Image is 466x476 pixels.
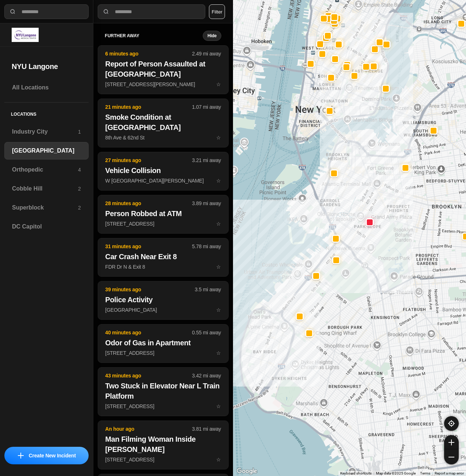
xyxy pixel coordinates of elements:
a: An hour ago3.81 mi awayMan Filming Woman Inside [PERSON_NAME][STREET_ADDRESS]star [98,456,229,462]
p: 5.78 mi away [192,243,221,250]
a: [GEOGRAPHIC_DATA] [4,142,89,160]
p: 40 minutes ago [105,329,192,336]
p: [STREET_ADDRESS] [105,349,221,357]
p: [STREET_ADDRESS][PERSON_NAME] [105,81,221,88]
p: 43 minutes ago [105,372,192,379]
button: 27 minutes ago3.21 mi awayVehicle CollisionW [GEOGRAPHIC_DATA][PERSON_NAME]star [98,152,229,191]
h3: All Locations [12,83,81,92]
p: 2.49 mi away [192,50,221,57]
span: star [216,457,221,462]
span: Map data ©2025 Google [376,471,416,475]
h5: further away [105,33,203,39]
h3: Orthopedic [12,165,78,174]
span: star [216,135,221,141]
p: 31 minutes ago [105,243,192,250]
a: All Locations [4,79,89,96]
button: zoom-out [444,450,459,464]
a: Orthopedic4 [4,161,89,178]
button: 28 minutes ago3.89 mi awayPerson Robbed at ATM[STREET_ADDRESS]star [98,195,229,234]
p: [GEOGRAPHIC_DATA] [105,306,221,314]
button: 21 minutes ago1.07 mi awaySmoke Condition at [GEOGRAPHIC_DATA]8th Ave & 62nd Ststar [98,99,229,147]
a: DC Capitol [4,218,89,235]
p: 3.5 mi away [195,286,221,293]
span: star [216,81,221,87]
button: recenter [444,416,459,431]
a: 40 minutes ago0.55 mi awayOdor of Gas in Apartment[STREET_ADDRESS]star [98,350,229,356]
button: 40 minutes ago0.55 mi awayOdor of Gas in Apartment[STREET_ADDRESS]star [98,324,229,363]
h2: Two Stuck in Elevator Near L Train Platform [105,381,221,401]
a: Terms (opens in new tab) [420,471,430,475]
button: Keyboard shortcuts [340,471,372,476]
img: search [9,8,16,15]
a: Open this area in Google Maps (opens a new window) [235,467,259,476]
p: 28 minutes ago [105,200,192,207]
a: 27 minutes ago3.21 mi awayVehicle CollisionW [GEOGRAPHIC_DATA][PERSON_NAME]star [98,177,229,184]
a: Cobble Hill2 [4,180,89,197]
p: 3.42 mi away [192,372,221,379]
p: 27 minutes ago [105,157,192,164]
span: star [216,264,221,270]
h2: Car Crash Near Exit 8 [105,252,221,262]
button: iconCreate New Incident [4,447,89,464]
h2: Person Robbed at ATM [105,208,221,219]
h3: [GEOGRAPHIC_DATA] [12,146,81,155]
img: icon [18,453,24,458]
p: 2 [78,204,81,211]
h2: Police Activity [105,295,221,305]
h2: NYU Langone [12,61,81,72]
button: zoom-in [444,435,459,450]
h2: Report of Person Assaulted at [GEOGRAPHIC_DATA] [105,59,221,79]
p: 2 [78,185,81,192]
span: star [216,307,221,313]
h3: Industry City [12,127,78,136]
p: 1 [78,128,81,135]
span: star [216,221,221,227]
a: 39 minutes ago3.5 mi awayPolice Activity[GEOGRAPHIC_DATA]star [98,307,229,313]
a: 31 minutes ago5.78 mi awayCar Crash Near Exit 8FDR Dr N & Exit 8star [98,264,229,270]
h2: Man Filming Woman Inside [PERSON_NAME] [105,434,221,454]
img: search [102,8,110,15]
a: 28 minutes ago3.89 mi awayPerson Robbed at ATM[STREET_ADDRESS]star [98,220,229,227]
p: 8th Ave & 62nd St [105,134,221,141]
p: 1.07 mi away [192,103,221,111]
h2: Odor of Gas in Apartment [105,338,221,348]
p: 0.55 mi away [192,329,221,336]
img: logo [12,28,39,42]
img: zoom-out [448,454,454,460]
img: Google [235,467,259,476]
p: W [GEOGRAPHIC_DATA][PERSON_NAME] [105,177,221,184]
a: Industry City1 [4,123,89,141]
button: 31 minutes ago5.78 mi awayCar Crash Near Exit 8FDR Dr N & Exit 8star [98,238,229,277]
button: 43 minutes ago3.42 mi awayTwo Stuck in Elevator Near L Train Platform[STREET_ADDRESS]star [98,367,229,416]
p: 3.21 mi away [192,157,221,164]
a: 43 minutes ago3.42 mi awayTwo Stuck in Elevator Near L Train Platform[STREET_ADDRESS]star [98,403,229,409]
p: An hour ago [105,425,192,433]
p: 3.89 mi away [192,200,221,207]
p: Create New Incident [29,452,76,459]
p: 39 minutes ago [105,286,195,293]
p: 6 minutes ago [105,50,192,57]
span: star [216,350,221,356]
button: 6 minutes ago2.49 mi awayReport of Person Assaulted at [GEOGRAPHIC_DATA][STREET_ADDRESS][PERSON_N... [98,45,229,94]
img: zoom-in [448,439,454,445]
button: Hide [203,31,221,41]
button: An hour ago3.81 mi awayMan Filming Woman Inside [PERSON_NAME][STREET_ADDRESS]star [98,421,229,469]
a: Superblock2 [4,199,89,216]
button: Filter [209,4,225,19]
h5: Locations [4,103,89,123]
a: Report a map error [435,471,464,475]
p: [STREET_ADDRESS] [105,220,221,227]
span: star [216,178,221,184]
h3: DC Capitol [12,222,81,231]
p: 4 [78,166,81,173]
small: Hide [207,33,217,39]
h3: Cobble Hill [12,184,78,193]
p: 21 minutes ago [105,103,192,111]
h3: Superblock [12,203,78,212]
h2: Vehicle Collision [105,165,221,176]
span: star [216,403,221,409]
a: 6 minutes ago2.49 mi awayReport of Person Assaulted at [GEOGRAPHIC_DATA][STREET_ADDRESS][PERSON_N... [98,81,229,87]
p: [STREET_ADDRESS] [105,456,221,463]
h2: Smoke Condition at [GEOGRAPHIC_DATA] [105,112,221,133]
p: [STREET_ADDRESS] [105,403,221,410]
